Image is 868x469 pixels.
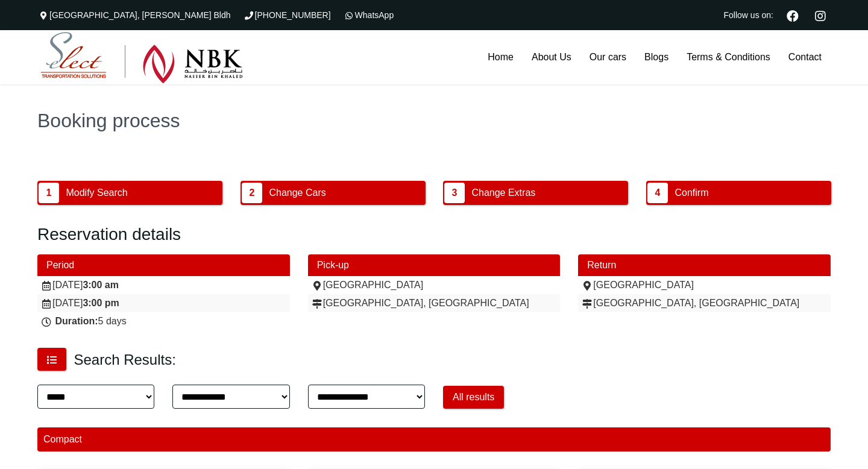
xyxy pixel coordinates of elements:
a: Home [479,30,523,84]
span: 4 [647,183,668,203]
a: About Us [523,30,580,84]
button: 2 Change Cars [241,181,426,205]
a: Contact [779,30,831,84]
span: Modify Search [61,181,131,204]
div: Period [37,254,290,276]
button: All results [443,386,504,409]
div: 5 days [40,315,287,327]
div: [DATE] [40,279,287,291]
div: [GEOGRAPHIC_DATA] [581,279,828,291]
span: 3 [444,183,465,203]
div: Compact [37,427,831,452]
img: Select Rent a Car [40,32,243,84]
button: 4 Confirm [646,181,831,205]
a: [PHONE_NUMBER] [243,10,331,20]
div: [GEOGRAPHIC_DATA], [GEOGRAPHIC_DATA] [581,297,828,309]
div: Pick-up [308,254,561,276]
button: 1 Modify Search [37,181,222,205]
span: 2 [242,183,262,203]
a: Instagram [810,8,831,22]
button: 3 Change Extras [443,181,628,205]
h1: Booking process [37,111,831,130]
div: Return [578,254,831,276]
strong: 3:00 am [83,280,119,290]
h3: Search Results: [74,351,175,369]
div: [GEOGRAPHIC_DATA], [GEOGRAPHIC_DATA] [311,297,558,309]
h2: Reservation details [37,224,831,245]
div: [DATE] [40,297,287,309]
strong: 3:00 pm [83,298,119,308]
strong: Duration: [55,316,98,326]
a: Blogs [635,30,678,84]
a: WhatsApp [343,10,394,20]
span: Change Extras [467,181,539,204]
div: [GEOGRAPHIC_DATA] [311,279,558,291]
a: Terms & Conditions [678,30,779,84]
a: Our cars [580,30,635,84]
span: 1 [39,183,59,203]
span: Change Cars [265,181,330,204]
a: Facebook [782,8,804,22]
span: Confirm [670,181,712,204]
